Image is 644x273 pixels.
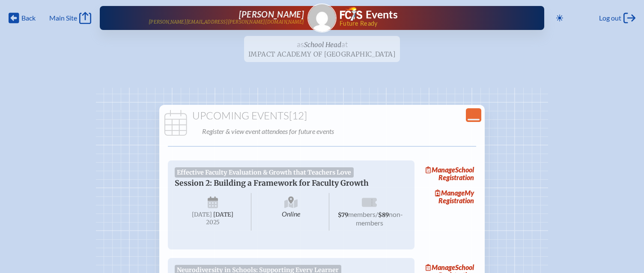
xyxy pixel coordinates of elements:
[356,210,403,227] span: non-members
[308,4,336,32] img: Gravatar
[376,210,378,218] span: /
[182,219,244,226] span: 2025
[340,7,517,27] div: FCIS Events — Future ready
[366,9,398,20] h1: Events
[378,211,389,219] span: $89
[127,9,304,27] a: [PERSON_NAME][PERSON_NAME][EMAIL_ADDRESS][PERSON_NAME][DOMAIN_NAME]
[175,178,369,188] span: Session 2: Building a Framework for Faculty Growth
[239,9,304,19] span: [PERSON_NAME]
[289,109,307,122] span: [12]
[599,14,621,22] span: Log out
[421,187,476,207] a: ManageMy Registration
[21,14,36,22] span: Back
[426,166,455,174] span: Manage
[421,164,476,184] a: ManageSchool Registration
[426,263,455,271] span: Manage
[202,125,480,137] p: Register & view event attendees for future events
[307,3,337,33] a: Gravatar
[338,211,348,219] span: $79
[435,189,465,197] span: Manage
[163,110,481,122] h1: Upcoming Events
[340,7,398,22] a: FCIS LogoEvents
[49,12,91,24] a: Main Site
[253,193,330,231] span: Online
[175,167,354,178] span: Effective Faculty Evaluation & Growth that Teachers Love
[192,211,212,218] span: [DATE]
[49,14,77,22] span: Main Site
[340,7,362,21] img: Florida Council of Independent Schools
[340,21,517,27] span: Future Ready
[348,210,376,218] span: members
[213,211,233,218] span: [DATE]
[149,19,304,25] p: [PERSON_NAME][EMAIL_ADDRESS][PERSON_NAME][DOMAIN_NAME]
